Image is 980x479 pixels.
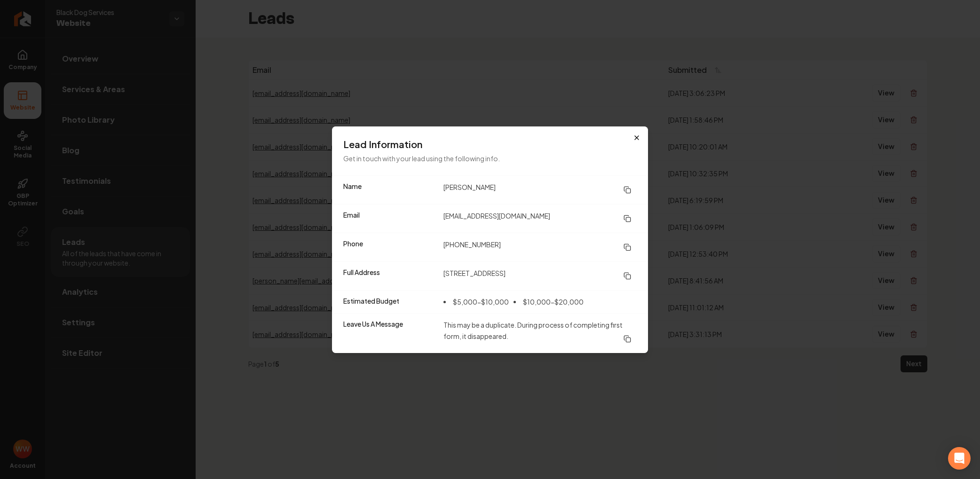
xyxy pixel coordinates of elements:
dt: Full Address [343,267,436,284]
dt: Phone [343,239,436,256]
dd: [EMAIL_ADDRESS][DOMAIN_NAME] [443,210,637,227]
dt: Estimated Budget [343,296,436,307]
li: $10,000-$20,000 [514,296,584,307]
dd: [PERSON_NAME] [443,181,637,198]
li: $5,000-$10,000 [443,296,509,307]
dd: This may be a duplicate. During process of completing first form, it disappeared. [443,319,637,347]
dt: Name [343,181,436,198]
dt: Leave Us A Message [343,319,436,347]
dd: [PHONE_NUMBER] [443,239,637,256]
p: Get in touch with your lead using the following info. [343,153,637,164]
h3: Lead Information [343,138,637,151]
dd: [STREET_ADDRESS] [443,267,637,284]
dt: Email [343,210,436,227]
